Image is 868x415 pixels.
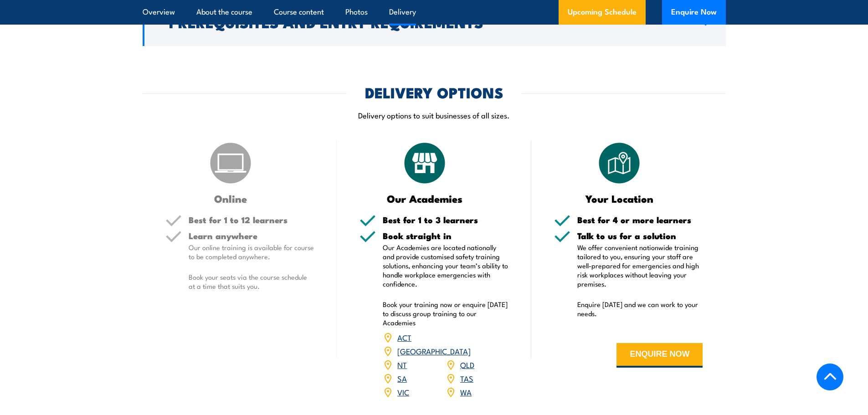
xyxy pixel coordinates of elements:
h5: Book straight in [383,231,508,240]
h2: DELIVERY OPTIONS [365,86,503,98]
h5: Learn anywhere [189,231,314,240]
a: VIC [397,386,409,397]
h3: Your Location [554,193,685,204]
h2: Prerequisites and Entry Requirements [169,15,685,28]
a: TAS [460,373,473,384]
a: QLD [460,359,474,370]
a: ACT [397,332,411,343]
p: Our Academies are located nationally and provide customised safety training solutions, enhancing ... [383,243,508,288]
h5: Best for 1 to 3 learners [383,215,508,224]
button: ENQUIRE NOW [616,343,703,368]
a: [GEOGRAPHIC_DATA] [397,345,471,356]
h5: Talk to us for a solution [577,231,703,240]
p: Book your seats via the course schedule at a time that suits you. [189,272,314,291]
h5: Best for 4 or more learners [577,215,703,224]
h5: Best for 1 to 12 learners [189,215,314,224]
a: NT [397,359,407,370]
p: We offer convenient nationwide training tailored to you, ensuring your staff are well-prepared fo... [577,243,703,288]
p: Enquire [DATE] and we can work to your needs. [577,300,703,318]
p: Delivery options to suit businesses of all sizes. [143,110,726,120]
p: Book your training now or enquire [DATE] to discuss group training to our Academies [383,300,508,327]
h3: Our Academies [360,193,490,204]
a: SA [397,373,407,384]
a: WA [460,386,472,397]
p: Our online training is available for course to be completed anywhere. [189,243,314,261]
h3: Online [165,193,296,204]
